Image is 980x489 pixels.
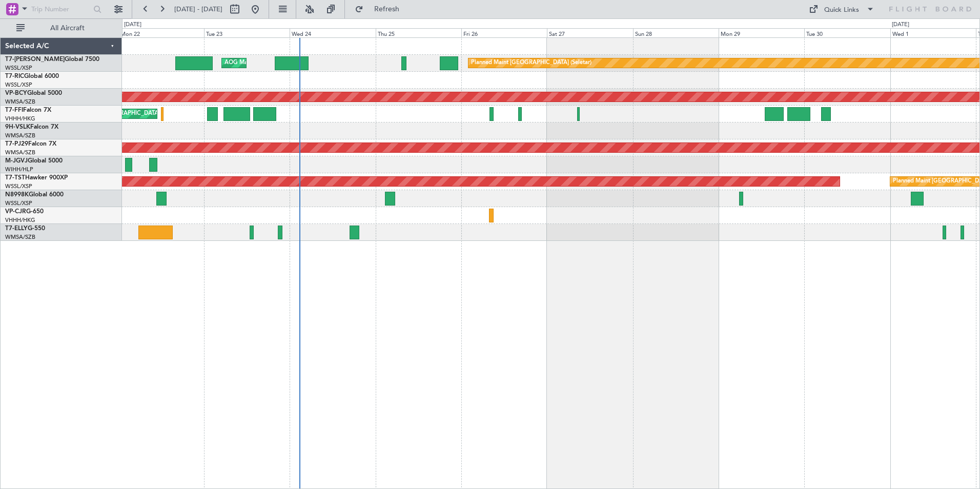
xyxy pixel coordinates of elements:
[31,2,90,17] input: Trip Number
[5,216,35,224] a: VHHH/HKG
[5,115,35,123] a: VHHH/HKG
[27,25,108,32] span: All Aircraft
[5,209,26,215] span: VP-CJR
[5,166,33,173] a: WIHH/HLP
[290,28,375,37] div: Wed 24
[376,28,461,37] div: Thu 25
[5,64,32,72] a: WSSL/XSP
[547,28,632,37] div: Sat 27
[11,20,111,36] button: All Aircraft
[5,182,32,190] a: WSSL/XSP
[804,1,880,17] button: Quick Links
[892,21,909,29] div: [DATE]
[5,124,30,130] span: 9H-VSLK
[5,175,68,181] a: T7-TSTHawker 900XP
[5,141,28,147] span: T7-PJ29
[5,233,35,241] a: WMSA/SZB
[719,28,804,37] div: Mon 29
[5,226,28,232] span: T7-ELLY
[5,132,35,139] a: WMSA/SZB
[204,28,290,37] div: Tue 23
[5,158,63,164] a: M-JGVJGlobal 5000
[471,55,591,71] div: Planned Maint [GEOGRAPHIC_DATA] (Seletar)
[890,28,976,37] div: Wed 1
[5,56,99,63] a: T7-[PERSON_NAME]Global 7500
[5,73,59,79] a: T7-RICGlobal 6000
[5,90,62,96] a: VP-BCYGlobal 5000
[5,90,27,96] span: VP-BCY
[118,28,204,37] div: Mon 22
[5,107,23,113] span: T7-FFI
[5,98,35,106] a: WMSA/SZB
[174,5,222,14] span: [DATE] - [DATE]
[5,192,64,198] a: N8998KGlobal 6000
[224,55,339,71] div: AOG Maint London ([GEOGRAPHIC_DATA])
[5,141,56,147] a: T7-PJ29Falcon 7X
[350,1,412,17] button: Refresh
[461,28,547,37] div: Fri 26
[5,192,29,198] span: N8998K
[5,209,44,215] a: VP-CJRG-650
[5,199,32,207] a: WSSL/XSP
[804,28,890,37] div: Tue 30
[5,226,45,232] a: T7-ELLYG-550
[5,158,28,164] span: M-JGVJ
[5,73,24,79] span: T7-RIC
[5,56,65,63] span: T7-[PERSON_NAME]
[124,21,141,29] div: [DATE]
[5,81,32,89] a: WSSL/XSP
[633,28,719,37] div: Sun 28
[5,149,35,156] a: WMSA/SZB
[365,6,409,13] span: Refresh
[824,5,859,15] div: Quick Links
[5,124,58,130] a: 9H-VSLKFalcon 7X
[5,175,25,181] span: T7-TST
[5,107,51,113] a: T7-FFIFalcon 7X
